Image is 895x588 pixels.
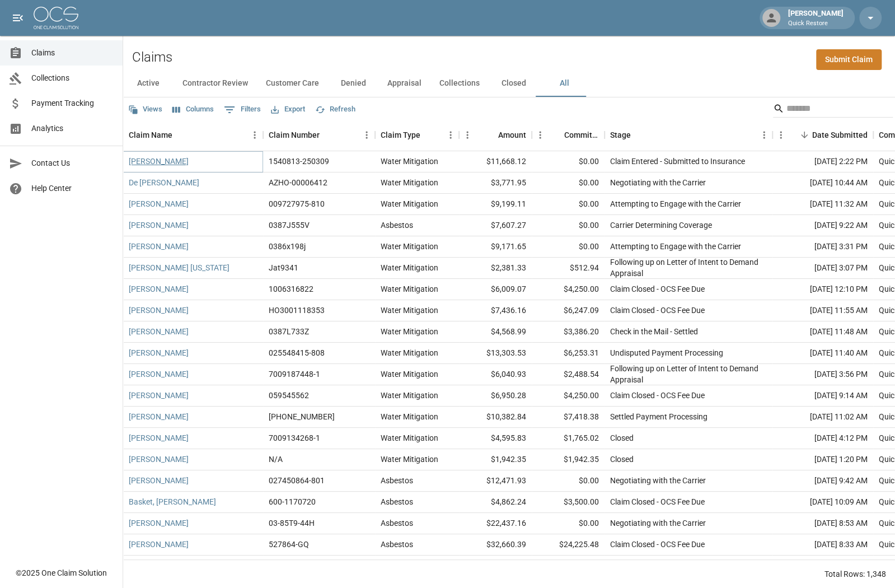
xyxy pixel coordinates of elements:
[129,283,189,295] a: [PERSON_NAME]
[605,119,772,151] div: Stage
[269,411,335,422] div: 01-009-044479
[610,432,634,444] div: Closed
[539,70,589,97] button: All
[328,70,378,97] button: Denied
[129,262,229,273] a: [PERSON_NAME] [US_STATE]
[269,390,309,401] div: 059545562
[498,119,526,151] div: Amount
[381,220,413,231] div: Asbestos
[129,326,189,337] a: [PERSON_NAME]
[532,428,605,449] div: $1,765.02
[532,321,605,343] div: $3,386.20
[756,127,772,143] button: Menu
[772,513,873,534] div: [DATE] 8:53 AM
[824,568,886,580] div: Total Rows: 1,348
[123,70,895,97] div: dynamic tabs
[381,411,438,422] div: Water Mitigation
[459,151,532,172] div: $11,668.12
[129,454,189,465] a: [PERSON_NAME]
[532,215,605,236] div: $0.00
[31,97,114,109] span: Payment Tracking
[772,300,873,321] div: [DATE] 11:55 AM
[532,172,605,194] div: $0.00
[459,492,532,513] div: $4,862.24
[532,279,605,300] div: $4,250.00
[269,347,325,358] div: 025548415-808
[442,127,459,143] button: Menu
[772,151,873,172] div: [DATE] 2:22 PM
[381,475,413,486] div: Asbestos
[129,119,172,151] div: Claim Name
[129,347,189,358] a: [PERSON_NAME]
[532,492,605,513] div: $3,500.00
[610,539,705,550] div: Claim Closed - OCS Fee Due
[459,364,532,385] div: $6,040.93
[532,534,605,556] div: $24,225.48
[269,305,325,316] div: HO3001118353
[459,534,532,556] div: $32,660.39
[269,517,315,529] div: 03-85T9-44H
[610,198,741,209] div: Attempting to Engage with the Carrier
[269,326,309,337] div: 0387L733Z
[459,300,532,321] div: $7,436.16
[532,343,605,364] div: $6,253.31
[812,119,868,151] div: Date Submitted
[358,127,375,143] button: Menu
[459,215,532,236] div: $7,607.27
[129,390,189,401] a: [PERSON_NAME]
[381,119,420,151] div: Claim Type
[269,119,320,151] div: Claim Number
[532,258,605,279] div: $512.94
[459,236,532,258] div: $9,171.65
[610,454,634,465] div: Closed
[610,390,705,401] div: Claim Closed - OCS Fee Due
[269,432,320,444] div: 7009134268-1
[772,556,873,577] div: [DATE] 12:44 PM
[381,305,438,316] div: Water Mitigation
[610,326,698,337] div: Check in the Mail - Settled
[459,172,532,194] div: $3,771.95
[610,177,706,188] div: Negotiating with the Carrier
[31,47,114,59] span: Claims
[459,556,532,577] div: $11,983.00
[788,19,844,29] p: Quick Restore
[772,470,873,492] div: [DATE] 9:42 AM
[123,119,263,151] div: Claim Name
[532,449,605,470] div: $1,942.35
[610,241,741,252] div: Attempting to Engage with the Carrier
[772,172,873,194] div: [DATE] 10:44 AM
[772,215,873,236] div: [DATE] 9:22 AM
[269,262,298,273] div: Jat9341
[420,127,436,143] button: Sort
[610,220,712,231] div: Carrier Determining Coverage
[430,70,489,97] button: Collections
[381,177,438,188] div: Water Mitigation
[31,72,114,84] span: Collections
[381,454,438,465] div: Water Mitigation
[129,220,189,231] a: [PERSON_NAME]
[532,194,605,215] div: $0.00
[246,127,263,143] button: Menu
[381,390,438,401] div: Water Mitigation
[610,283,705,295] div: Claim Closed - OCS Fee Due
[132,49,172,66] h2: Claims
[129,156,189,167] a: [PERSON_NAME]
[532,385,605,407] div: $4,250.00
[459,428,532,449] div: $4,595.83
[610,517,706,529] div: Negotiating with the Carrier
[459,258,532,279] div: $2,381.33
[631,127,646,143] button: Sort
[489,70,539,97] button: Closed
[482,127,498,143] button: Sort
[772,321,873,343] div: [DATE] 11:48 AM
[221,101,264,119] button: Show filters
[459,279,532,300] div: $6,009.07
[381,283,438,295] div: Water Mitigation
[268,101,308,118] button: Export
[381,517,413,529] div: Asbestos
[129,539,189,550] a: [PERSON_NAME]
[263,119,375,151] div: Claim Number
[816,49,882,70] a: Submit Claim
[129,177,199,188] a: De [PERSON_NAME]
[772,492,873,513] div: [DATE] 10:09 AM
